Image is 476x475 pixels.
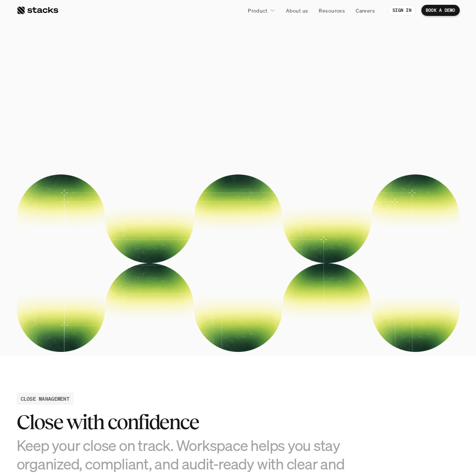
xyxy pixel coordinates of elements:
p: Help your team close the books faster. From centralized workflows to automated reconciliations, W... [136,144,340,176]
p: Product [248,7,267,14]
p: Careers [356,7,375,14]
a: BOOK A DEMO [206,184,270,202]
p: BOOK A DEMO [426,8,455,13]
a: About us [281,4,312,17]
span: chaos. [280,101,368,133]
span: the [208,69,253,101]
p: Resources [319,7,345,14]
h2: Close with confidence [17,411,349,434]
h2: CLOSE MANAGEMENT [21,395,69,403]
p: BOOK A DEMO [218,188,258,198]
p: SIGN IN [393,8,411,13]
span: the [230,101,275,133]
span: books. [259,69,351,101]
a: Resources [314,4,349,17]
a: Careers [351,4,379,17]
a: BOOK A DEMO [421,5,460,16]
a: SIGN IN [388,5,416,16]
span: Without [108,101,224,133]
span: Close [125,69,202,101]
p: About us [286,7,308,14]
